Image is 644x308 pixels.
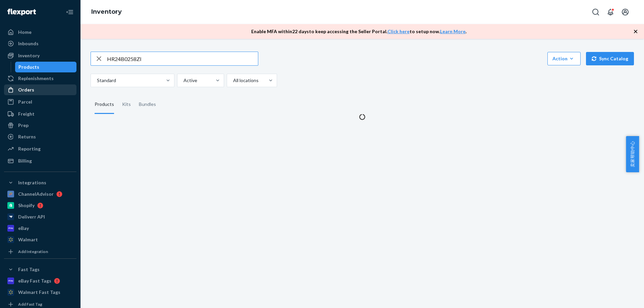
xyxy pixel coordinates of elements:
div: Bundles [139,95,156,114]
button: Fast Tags [4,264,76,275]
div: Products [95,95,114,114]
a: Returns [4,131,76,142]
ol: breadcrumbs [86,2,127,22]
div: Freight [18,111,35,117]
button: Open Search Box [589,5,602,19]
button: Integrations [4,177,76,188]
div: Walmart Fast Tags [18,289,60,296]
div: Products [18,64,39,70]
div: Parcel [18,99,32,105]
div: Prep [18,122,29,129]
input: Active [183,77,183,84]
a: Replenishments [4,73,76,84]
div: Deliverr API [18,213,45,220]
div: Orders [18,86,34,93]
a: Add Integration [4,248,76,256]
a: Click here [387,28,410,34]
div: eBay Fast Tags [18,278,51,284]
input: Search inventory by name or sku [107,52,258,65]
a: Products [15,62,77,72]
button: Action [547,52,581,65]
a: Billing [4,156,76,166]
div: eBay [18,225,29,232]
p: Enable MFA within 22 days to keep accessing the Seller Portal. to setup now. . [251,28,467,35]
div: Returns [18,133,36,140]
a: eBay Fast Tags [4,275,76,286]
button: Close Navigation [63,5,76,19]
div: Inventory [18,52,40,59]
div: Integrations [18,179,46,186]
div: Home [18,29,32,36]
div: Reporting [18,145,41,152]
div: Add Fast Tag [18,301,42,307]
div: Billing [18,158,32,164]
input: All locations [232,77,233,84]
a: Prep [4,120,76,131]
a: Inventory [91,8,122,15]
a: Shopify [4,200,76,211]
div: ChannelAdvisor [18,191,54,197]
button: Sync Catalog [586,52,634,65]
div: Kits [122,95,131,114]
div: Replenishments [18,75,54,82]
a: Learn More [440,28,466,34]
a: Home [4,27,76,38]
a: ChannelAdvisor [4,189,76,199]
a: Freight [4,109,76,119]
button: Open notifications [604,5,617,19]
div: Action [552,55,576,62]
a: Inventory [4,50,76,61]
div: Add Integration [18,249,48,254]
a: Reporting [4,143,76,154]
a: Inbounds [4,38,76,49]
a: Orders [4,84,76,95]
button: Open account menu [619,5,632,19]
img: Flexport logo [7,9,36,15]
button: 卖家帮助中心 [626,136,639,172]
a: Deliverr API [4,211,76,222]
a: Parcel [4,97,76,107]
a: Walmart [4,234,76,245]
div: Fast Tags [18,266,40,273]
a: eBay [4,223,76,234]
a: Walmart Fast Tags [4,287,76,298]
div: Shopify [18,202,35,209]
div: Inbounds [18,40,39,47]
input: Standard [96,77,97,84]
div: Walmart [18,236,38,243]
